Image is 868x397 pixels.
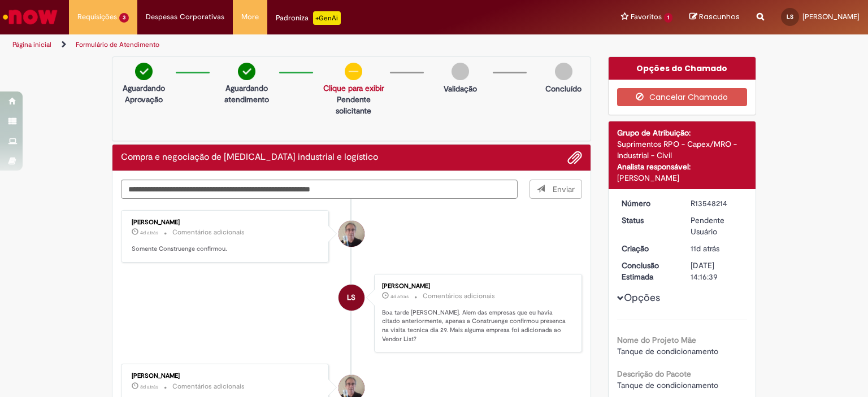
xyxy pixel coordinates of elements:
[555,63,572,80] img: img-circle-grey.png
[452,63,469,80] img: img-circle-grey.png
[241,11,259,23] span: More
[689,12,740,23] a: Rascunhos
[117,82,170,105] p: Aguardando Aprovação
[617,369,691,379] b: Descrição do Pacote
[1,6,59,28] img: ServiceNow
[699,11,740,22] span: Rascunhos
[617,380,718,390] span: Tanque de condicionamento
[617,346,718,356] span: Tanque de condicionamento
[172,382,245,391] small: Comentários adicionais
[613,215,683,226] dt: Status
[119,13,129,23] span: 3
[567,150,582,165] button: Adicionar anexos
[172,228,245,237] small: Comentários adicionais
[132,245,320,254] p: Somente Construenge confirmou.
[423,291,495,301] small: Comentários adicionais
[617,161,748,172] div: Analista responsável:
[691,243,743,254] div: 18/09/2025 16:28:32
[613,243,683,254] dt: Criação
[617,127,748,138] div: Grupo de Atribuição:
[338,285,364,311] div: Lorena Ferreira Silva
[140,229,158,236] span: 4d atrás
[444,83,477,94] p: Validação
[545,83,581,94] p: Concluído
[691,260,743,282] div: [DATE] 14:16:39
[631,11,662,23] span: Favoritos
[140,229,158,236] time: 26/09/2025 14:17:23
[345,63,362,80] img: circle-minus.png
[609,57,756,80] div: Opções do Chamado
[617,88,748,106] button: Cancelar Chamado
[220,82,273,105] p: Aguardando atendimento
[617,172,748,184] div: [PERSON_NAME]
[323,94,384,116] p: Pendente solicitante
[238,63,255,80] img: check-circle-green.png
[77,11,117,23] span: Requisições
[276,11,341,25] div: Padroniza
[121,152,378,163] h2: Compra e negociação de Capex industrial e logístico Histórico de tíquete
[382,283,570,290] div: [PERSON_NAME]
[323,83,384,93] a: Clique para exibir
[140,383,158,390] time: 22/09/2025 10:37:04
[12,40,51,49] a: Página inicial
[613,260,683,282] dt: Conclusão Estimada
[691,198,743,209] div: R13548214
[8,34,570,55] ul: Trilhas de página
[617,138,748,161] div: Suprimentos RPO - Capex/MRO - Industrial - Civil
[390,293,409,300] time: 26/09/2025 13:31:13
[132,219,320,226] div: [PERSON_NAME]
[338,221,364,247] div: Jorge Ricardo De Abreu
[787,13,793,20] span: LS
[390,293,409,300] span: 4d atrás
[76,40,159,49] a: Formulário de Atendimento
[135,63,153,80] img: check-circle-green.png
[617,335,696,345] b: Nome do Projeto Mãe
[121,180,518,199] textarea: Digite sua mensagem aqui...
[132,373,320,379] div: [PERSON_NAME]
[664,13,672,23] span: 1
[313,11,341,25] p: +GenAi
[691,215,743,237] div: Pendente Usuário
[613,198,683,209] dt: Número
[347,284,355,311] span: LS
[146,11,224,23] span: Despesas Corporativas
[691,243,719,254] span: 11d atrás
[382,308,570,344] p: Boa tarde [PERSON_NAME]. Alem das empresas que eu havia citado anteriormente, apenas a Construeng...
[140,383,158,390] span: 8d atrás
[691,243,719,254] time: 18/09/2025 16:28:32
[802,12,860,21] span: [PERSON_NAME]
